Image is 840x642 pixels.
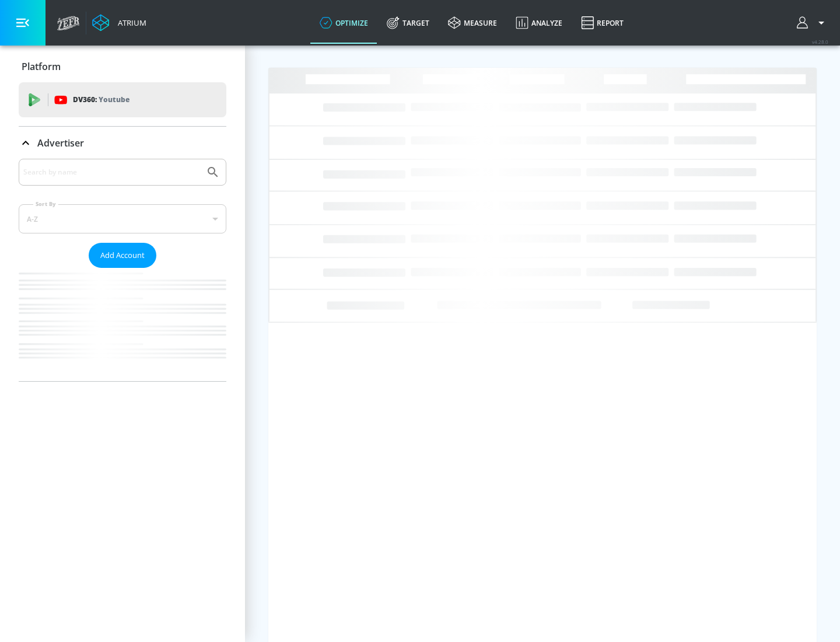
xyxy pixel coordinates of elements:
label: Sort By [33,200,58,208]
div: Platform [19,50,226,83]
p: Youtube [99,93,129,106]
div: Advertiser [19,159,226,381]
div: A-Z [19,204,226,233]
p: DV360: [73,93,129,106]
a: Analyze [506,2,572,44]
nav: list of Advertiser [19,268,226,381]
span: v 4.28.0 [812,39,828,45]
a: Report [572,2,633,44]
a: Target [377,2,439,44]
button: Add Account [89,243,156,268]
a: Atrium [92,14,146,32]
div: Atrium [113,18,146,28]
div: Advertiser [19,127,226,159]
input: Search by name [23,165,200,180]
p: Advertiser [37,137,84,149]
p: Platform [22,60,61,73]
a: measure [439,2,506,44]
span: Add Account [100,249,145,262]
div: DV360: Youtube [19,82,226,117]
a: optimize [310,2,377,44]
